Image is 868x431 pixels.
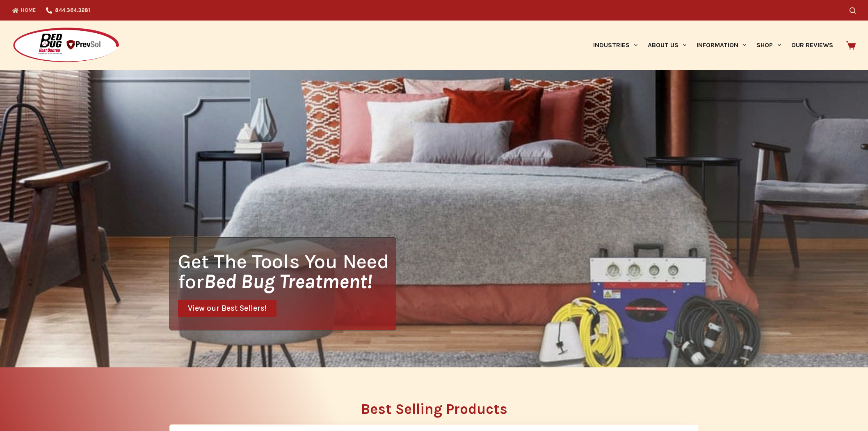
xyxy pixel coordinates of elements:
a: Industries [588,21,642,70]
a: Information [692,21,752,70]
button: Search [850,7,856,14]
h1: Get The Tools You Need for [178,251,396,291]
h2: Best Selling Products [169,402,699,416]
a: Shop [752,21,786,70]
a: Our Reviews [786,21,838,70]
a: View our Best Sellers! [178,300,276,317]
nav: Primary [588,21,838,70]
span: View our Best Sellers! [188,305,267,312]
a: About Us [642,21,691,70]
img: Prevsol/Bed Bug Heat Doctor [12,27,120,64]
i: Bed Bug Treatment! [204,270,372,293]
